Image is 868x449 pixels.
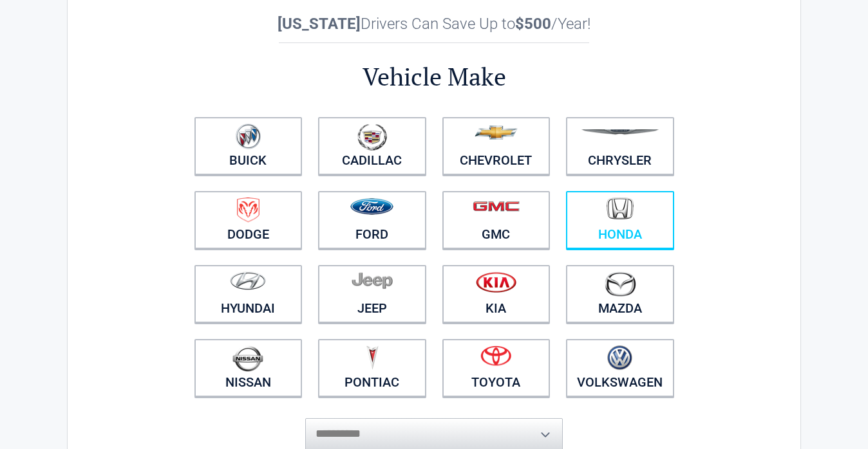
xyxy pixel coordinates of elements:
[442,117,551,175] a: Chevrolet
[236,124,261,149] img: buick
[366,345,379,370] img: pontiac
[475,125,518,140] img: chevrolet
[607,197,634,220] img: honda
[607,345,632,371] img: volkswagen
[566,191,674,249] a: Honda
[473,201,520,212] img: gmc
[350,198,393,215] img: ford
[357,124,387,151] img: cadillac
[318,339,426,397] a: Pontiac
[566,265,674,323] a: Mazda
[581,129,659,135] img: chrysler
[318,117,426,175] a: Cadillac
[476,271,516,293] img: kia
[194,191,303,249] a: Dodge
[186,15,682,33] h2: Drivers Can Save Up to /Year
[352,271,393,289] img: jeep
[604,271,636,297] img: mazda
[480,345,511,366] img: toyota
[186,60,682,93] h2: Vehicle Make
[442,339,551,397] a: Toyota
[318,265,426,323] a: Jeep
[515,15,551,33] b: $500
[194,117,303,175] a: Buick
[237,197,259,223] img: dodge
[194,339,303,397] a: Nissan
[230,271,266,290] img: hyundai
[318,191,426,249] a: Ford
[278,15,361,33] b: [US_STATE]
[442,191,551,249] a: GMC
[442,265,551,323] a: Kia
[566,117,674,175] a: Chrysler
[194,265,303,323] a: Hyundai
[566,339,674,397] a: Volkswagen
[232,345,263,372] img: nissan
